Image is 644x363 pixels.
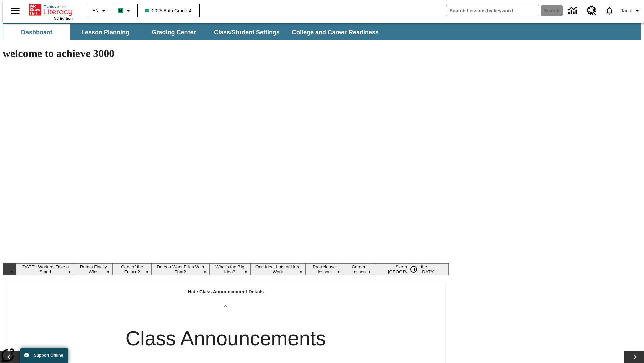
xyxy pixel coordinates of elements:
a: Home [29,3,73,16]
span: B [119,6,122,15]
h1: welcome to achieve 3000 [3,47,449,60]
button: Language: EN, Select a language [89,5,111,17]
button: Slide 4 Do You Want Fries With That? [152,263,209,275]
button: Grading Center [140,24,207,40]
span: Tauto [621,7,632,14]
button: Pause [407,263,420,275]
button: Open side menu [5,1,25,21]
button: Support Offline [20,348,68,363]
button: Lesson carousel, Next [624,351,644,363]
h2: Class Announcements [125,326,326,351]
a: Notifications [601,2,618,19]
div: Pause [407,263,427,275]
button: Slide 3 Cars of the Future? [113,263,152,275]
span: EN [92,7,99,14]
button: College and Career Readiness [286,24,384,40]
button: Dashboard [3,24,70,40]
a: Data Center [564,2,583,20]
input: search field [446,5,539,16]
span: NJ Edition [54,16,73,21]
button: Slide 1 Labor Day: Workers Take a Stand [16,263,74,275]
button: Lesson Planning [72,24,139,40]
button: Boost Class color is mint green. Change class color [115,5,135,17]
span: 2025 Auto Grade 4 [145,7,192,14]
div: SubNavbar [3,23,641,40]
button: Slide 7 Pre-release lesson [305,263,343,275]
button: Slide 6 One Idea, Lots of Hard Work [250,263,305,275]
button: Class/Student Settings [209,24,285,40]
div: Hide Class Announcement Details [6,282,445,310]
a: Resource Center, Will open in new tab [583,2,601,20]
span: Support Offline [34,353,63,358]
button: Slide 2 Britain Finally Wins [74,263,112,275]
button: Slide 5 What's the Big Idea? [209,263,251,275]
p: Hide Class Announcement Details [188,288,264,295]
button: Slide 8 Career Lesson [343,263,374,275]
button: Slide 9 Sleepless in the Animal Kingdom [374,263,449,275]
body: Maximum 600 characters Press Escape to exit toolbar Press Alt + F10 to reach toolbar [3,5,98,11]
button: Profile/Settings [618,5,644,17]
div: SubNavbar [3,24,385,40]
div: Home [29,2,73,21]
